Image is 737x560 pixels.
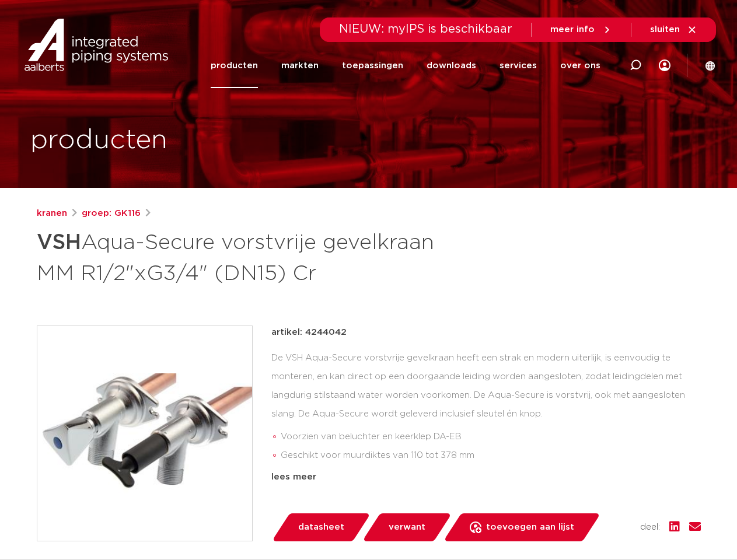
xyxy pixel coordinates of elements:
a: kranen [37,206,67,220]
li: Voorzien van beluchter en keerklep DA-EB [281,428,701,446]
h1: producten [30,122,167,159]
a: over ons [560,43,600,88]
nav: Menu [211,43,600,88]
div: lees meer [271,470,701,484]
a: markten [281,43,319,88]
a: services [500,43,537,88]
span: datasheet [298,518,344,537]
span: meer info [550,25,595,34]
a: datasheet [271,513,371,541]
span: NIEUW: myIPS is beschikbaar [339,23,512,35]
span: sluiten [650,25,680,34]
a: meer info [550,24,612,35]
a: sluiten [650,24,697,35]
a: producten [211,43,258,88]
a: downloads [427,43,476,88]
span: deel: [640,520,660,534]
img: Product Image for VSH Aqua-Secure vorstvrije gevelkraan MM R1/2"xG3/4" (DN15) Cr [37,326,252,541]
a: groep: GK116 [82,206,141,220]
strong: VSH [37,232,81,253]
h1: Aqua-Secure vorstvrije gevelkraan MM R1/2"xG3/4" (DN15) Cr [37,225,475,288]
div: De VSH Aqua-Secure vorstvrije gevelkraan heeft een strak en modern uiterlijk, is eenvoudig te mon... [271,349,701,466]
a: toepassingen [342,43,403,88]
li: Geschikt voor muurdiktes van 110 tot 378 mm [281,446,701,465]
a: verwant [362,513,452,541]
span: verwant [389,518,425,537]
p: artikel: 4244042 [271,325,347,339]
span: toevoegen aan lijst [486,518,574,537]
